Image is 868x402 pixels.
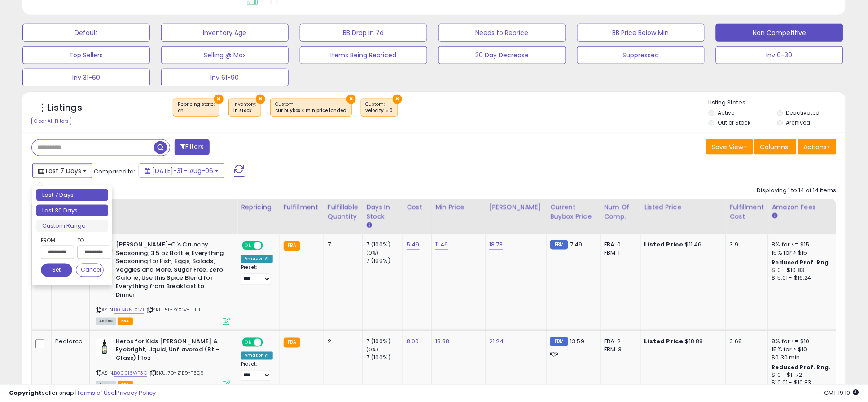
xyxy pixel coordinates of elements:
div: Displaying 1 to 14 of 14 items [757,186,837,195]
div: Days In Stock [366,203,399,221]
div: ASIN: [96,241,230,324]
button: [DATE]-31 - Aug-06 [139,163,224,178]
div: Amazon Fees [772,203,850,212]
div: FBA: 0 [604,241,634,249]
b: Herbs for Kids [PERSON_NAME] & Eyebright, Liquid, Unflavored (Btl-Glass) | 1oz [116,338,225,365]
div: Amazon AI [241,255,272,263]
button: × [214,95,224,104]
li: Last 30 Days [36,205,108,217]
label: Deactivated [786,109,820,117]
span: Custom: [275,101,347,114]
small: Days In Stock. [366,221,372,229]
div: 3.68 [730,338,761,346]
button: Items Being Repriced [300,46,427,64]
button: Needs to Reprice [438,24,566,42]
small: Amazon Fees. [772,212,777,220]
label: Archived [786,119,811,126]
button: Last 7 Days [32,163,92,178]
button: Save View [706,139,753,155]
button: Set [41,264,72,277]
span: Last 7 Days [46,166,81,175]
div: Title [93,203,233,212]
div: 8% for <= $15 [772,241,846,249]
div: in stock [233,108,256,114]
a: 18.88 [435,337,450,346]
div: Repricing [241,203,276,212]
div: $10 - $10.83 [772,267,846,275]
div: $10 - $11.72 [772,372,846,380]
div: Fulfillable Quantity [328,203,359,221]
a: Terms of Use [77,389,115,397]
h5: Listings [48,102,82,114]
button: Default [22,24,150,42]
a: 21.24 [489,337,504,346]
div: 7 [328,241,355,249]
div: cur buybox < min price landed [275,108,347,114]
p: Listing States: [709,99,846,107]
div: Min Price [435,203,482,212]
div: $18.88 [644,338,719,346]
a: 11.46 [435,241,448,250]
div: on [178,108,215,114]
div: 3.9 [730,241,761,249]
button: Cancel [76,264,104,277]
span: | SKU: 5L-YOCV-FUEI [145,307,200,314]
span: [DATE]-31 - Aug-06 [152,166,213,175]
div: velocity = 0 [366,108,393,114]
span: 13.59 [570,337,585,346]
div: Current Buybox Price [550,203,596,221]
div: Amazon AI [241,352,272,360]
span: OFF [262,338,276,346]
div: FBM: 1 [604,249,634,257]
div: Preset: [241,265,272,285]
span: All listings currently available for purchase on Amazon [96,318,116,325]
div: 15% for > $15 [772,249,846,257]
div: 7 (100%) [366,338,403,346]
b: Listed Price: [644,337,685,346]
div: Num of Comp. [604,203,637,221]
img: 31FbbepsrmL._SL40_.jpg [96,338,114,356]
div: 8% for <= $10 [772,338,846,346]
a: 5.49 [407,241,420,250]
span: | SKU: 70-Z1E9-T5Q9 [149,370,204,377]
small: FBA [284,241,300,251]
span: OFF [262,242,276,250]
button: BB Drop in 7d [300,24,427,42]
a: 18.78 [489,241,503,250]
a: 8.00 [407,337,419,346]
div: FBA: 2 [604,338,634,346]
strong: Copyright [9,389,42,397]
button: Filters [175,139,210,155]
span: Columns [760,143,789,151]
b: Reduced Prof. Rng. [772,259,831,267]
button: Top Sellers [22,46,150,64]
button: Inv 31-60 [22,69,150,86]
small: (0%) [366,250,379,257]
button: Inv 61-90 [161,69,289,86]
div: FBM: 3 [604,346,634,354]
span: 2025-08-14 19:10 GMT [824,389,859,397]
span: FBA [118,318,133,325]
span: Custom: [366,101,393,114]
div: 15% for > $10 [772,346,846,354]
button: Inv 0-30 [716,46,843,64]
span: Inventory : [233,101,256,114]
div: Fulfillment Cost [730,203,764,221]
button: Columns [754,139,797,155]
b: Reduced Prof. Rng. [772,364,831,372]
div: 7 (100%) [366,241,403,249]
div: 7 (100%) [366,257,403,265]
button: Inventory Age [161,24,289,42]
button: × [256,95,265,104]
label: From [41,236,72,245]
span: Repricing state : [178,101,215,114]
button: BB Price Below Min [577,24,705,42]
button: 30 Day Decrease [438,46,566,64]
small: FBM [550,240,568,250]
button: × [346,95,356,104]
div: Pedlarco [55,338,83,346]
div: Fulfillment [284,203,320,212]
div: Cost [407,203,428,212]
div: Clear All Filters [31,117,71,125]
button: Actions [798,139,837,155]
